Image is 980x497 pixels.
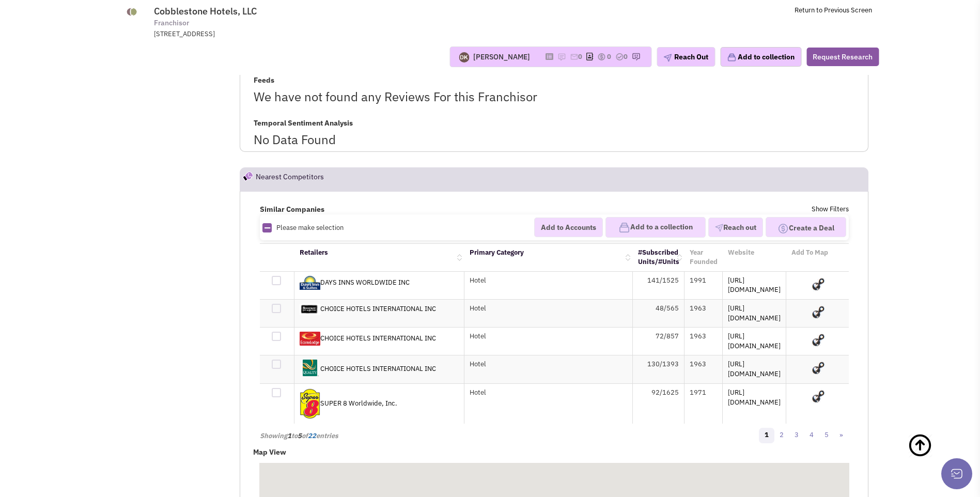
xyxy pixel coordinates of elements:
img: plane.png [663,54,672,62]
td: Hotel [464,299,633,327]
td: Hotel [464,327,633,355]
button: Reach out [708,218,763,237]
img: xdKRr-gfo0uiP30CjSpgcw.png [300,388,320,420]
th: Year Founded [685,243,723,271]
a: CHOICE HOTELS INTERNATIONAL INC [300,364,436,373]
td: 130/1393 [633,355,685,383]
div: [STREET_ADDRESS] [154,29,424,39]
a: 1 [759,428,774,443]
td: Hotel [464,271,633,299]
img: Rectangle.png [262,223,272,232]
img: icon-collection-lavender.png [618,222,630,234]
span: Please make selection [276,223,344,232]
td: Hotel [464,355,633,383]
a: Return to Previous Screen [795,6,872,14]
img: w6ehwfXf7kOPSZ33Stqq_g.jpg [300,304,320,315]
td: Hotel [464,383,633,424]
button: Request Research [806,48,879,66]
td: 92/1625 [633,383,685,424]
img: Deal-Dollar.png [777,222,789,235]
div: Showing to of entries [260,427,447,441]
td: 1963 [685,299,723,327]
img: icon-dealamount.png [597,53,605,61]
td: 1963 [685,327,723,355]
h4: Temporal Sentiment Analysis [254,118,854,128]
img: GOUptXN-skSacyC_3rED2w.png [300,360,320,379]
img: Add To Map [809,304,826,319]
td: 1963 [685,355,723,383]
span: Franchisor [154,18,189,28]
img: icon-collection-lavender.png [727,53,736,62]
h1: No Data Found [254,133,854,146]
div: [PERSON_NAME] [473,52,530,62]
a: 3 [789,428,804,443]
a: [URL][DOMAIN_NAME] [728,276,781,294]
button: Add to collection [720,47,801,67]
a: #Subscribed Units/#Units [638,248,679,267]
a: Retailers [300,248,328,257]
span: 1 [287,431,291,440]
td: 1991 [685,271,723,299]
th: Website [723,243,786,271]
a: Primary Category [470,248,524,257]
button: Add to Accounts [534,218,603,237]
span: 0 [607,52,611,61]
a: 5 [819,428,834,443]
h4: Similar Companies [260,205,548,214]
img: icon-email-active-16.png [570,53,578,61]
a: SUPER 8 Worldwide, Inc. [300,399,397,408]
h1: We have not found any Reviews For this Franchisor [254,90,854,103]
a: [URL][DOMAIN_NAME] [728,388,781,407]
img: Add To Map [809,332,826,347]
a: Back To Top [908,423,959,490]
td: 1971 [685,383,723,424]
button: Create a Deal [766,217,846,237]
th: Add To Map [786,243,849,271]
img: icon-note.png [557,53,566,61]
img: research-icon.png [632,53,640,61]
img: DRf2rdWhH0y_DQlGiCie9A.jpg [300,276,320,290]
td: 72/857 [633,327,685,355]
img: Add To Map [809,360,826,375]
a: » [834,428,849,443]
img: Add To Map [809,276,826,291]
img: TaskCount.png [615,53,624,61]
span: 5 [298,431,302,440]
a: 2 [774,428,789,443]
a: CHOICE HOTELS INTERNATIONAL INC [300,334,436,343]
img: VectorPaper_Plane.png [715,224,723,232]
button: Reach Out [657,47,715,67]
td: 141/1525 [633,271,685,299]
span: 0 [578,52,582,61]
img: Add To Map [809,388,826,403]
span: 22 [308,431,316,440]
a: [URL][DOMAIN_NAME] [728,360,781,378]
span: Cobblestone Hotels, LLC [154,5,257,17]
td: 48/565 [633,299,685,327]
img: YikK_riYdE-_LkTP91lfVQ.jpg [300,332,320,346]
a: DAYS INNS WORLDWIDE INC [300,278,410,287]
a: Show Filters [812,205,849,214]
a: CHOICE HOTELS INTERNATIONAL INC [300,304,436,313]
span: 0 [624,52,628,61]
a: [URL][DOMAIN_NAME] [728,332,781,350]
h2: Nearest Competitors [256,168,324,191]
a: 4 [804,428,819,443]
a: [URL][DOMAIN_NAME] [728,304,781,322]
h4: Feeds [254,75,854,85]
button: Add to a collection [605,217,706,238]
